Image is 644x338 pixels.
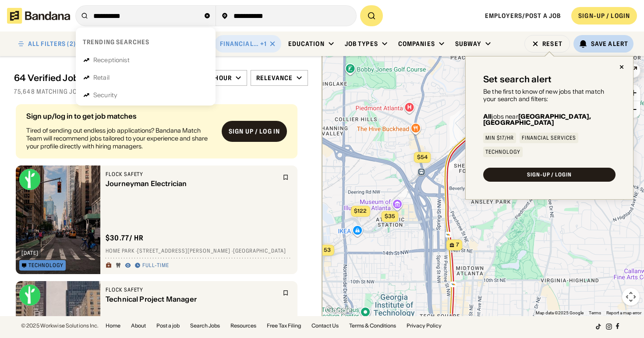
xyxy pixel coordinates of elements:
div: SIGN-UP / LOGIN [527,172,572,177]
div: /hour [211,74,232,82]
div: Be the first to know of new jobs that match your search and filters: [483,88,616,103]
div: Save Alert [591,40,628,48]
a: Post a job [156,323,180,328]
button: Map camera controls [622,288,640,306]
div: [DATE] [21,250,39,256]
div: Trending searches [83,38,149,46]
div: Security [93,92,117,98]
div: Home Park · [STREET_ADDRESS][PERSON_NAME] · [GEOGRAPHIC_DATA] [106,248,292,255]
img: Flock Safety logo [19,169,40,190]
img: Bandana logotype [7,8,70,24]
div: +1 [260,40,267,48]
div: Min $17/hr [485,135,514,141]
a: Search Jobs [190,323,220,328]
a: Contact Us [311,323,339,328]
div: Technology [485,149,520,155]
div: Job Types [345,40,378,48]
div: grid [14,101,308,316]
div: Relevance [256,74,293,82]
div: ALL FILTERS (2) [28,41,76,47]
div: 75,648 matching jobs on [DOMAIN_NAME] [14,88,308,95]
span: 7 [456,241,459,249]
div: Reset [542,41,563,47]
b: [GEOGRAPHIC_DATA], [GEOGRAPHIC_DATA] [483,113,591,127]
a: Resources [230,323,256,328]
div: Sign up / Log in [229,127,280,135]
div: 64 Verified Jobs [14,73,186,83]
div: Journeyman Electrician [106,180,277,188]
a: Terms & Conditions [349,323,396,328]
a: Terms (opens in new tab) [589,310,601,315]
div: jobs near [483,113,616,126]
img: Flock Safety logo [19,285,40,306]
div: Technical Project Manager [106,295,277,303]
a: About [131,323,146,328]
div: Receptionist [93,57,130,63]
a: Home [106,323,120,328]
span: $54 [417,154,427,160]
span: Map data ©2025 Google [536,310,584,315]
span: 53 [324,246,331,254]
img: Google [324,305,353,316]
span: $122 [354,208,367,214]
div: Education [288,40,325,48]
div: © 2025 Workwise Solutions Inc. [21,323,99,328]
a: Report a map error [606,310,641,315]
div: Full-time [142,262,169,269]
div: $ 30.77 / hr [106,233,144,243]
div: Tired of sending out endless job applications? Bandana Match Team will recommend jobs tailored to... [26,127,215,151]
span: $35 [384,213,395,219]
div: Flock Safety [106,286,277,293]
b: All [483,113,492,120]
div: Flock Safety [106,171,277,178]
div: Sign up/log in to get job matches [26,113,215,120]
div: Financial Services [522,135,576,141]
div: Companies [398,40,435,48]
div: Technology [28,263,64,268]
a: Privacy Policy [407,323,442,328]
a: Employers/Post a job [485,12,561,20]
div: SIGN-UP / LOGIN [578,12,630,20]
div: Set search alert [483,74,552,84]
div: Financial Services [220,40,259,48]
div: Retail [93,74,110,81]
a: Open this area in Google Maps (opens a new window) [324,305,353,316]
div: Subway [455,40,481,48]
a: Free Tax Filing [267,323,301,328]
